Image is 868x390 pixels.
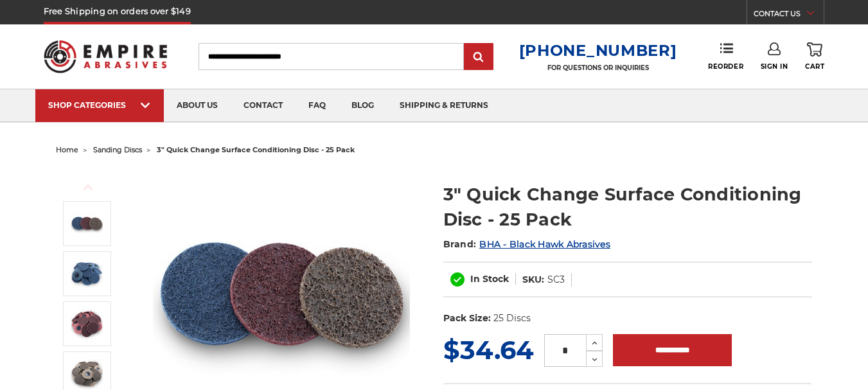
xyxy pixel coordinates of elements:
img: 3-inch medium red surface conditioning quick change disc for versatile metalwork, 25 pack [71,308,103,340]
div: SHOP CATEGORIES [48,100,151,110]
dd: SC3 [547,273,565,287]
span: $34.64 [443,334,534,366]
h1: 3" Quick Change Surface Conditioning Disc - 25 Pack [443,182,812,232]
dt: Pack Size: [443,312,491,325]
span: Cart [805,62,824,71]
dd: 25 Discs [493,312,531,325]
span: In Stock [470,273,509,285]
a: sanding discs [93,145,142,154]
a: faq [296,89,339,122]
a: CONTACT US [754,6,824,24]
a: shipping & returns [387,89,501,122]
a: contact [231,89,296,122]
span: Reorder [708,62,743,71]
a: about us [164,89,231,122]
a: Reorder [708,42,743,70]
input: Submit [466,44,492,70]
a: BHA - Black Hawk Abrasives [479,238,610,250]
a: Cart [805,42,824,71]
a: blog [339,89,387,122]
a: home [56,145,78,154]
button: Previous [73,173,103,201]
p: FOR QUESTIONS OR INQUIRIES [519,64,677,72]
img: Empire Abrasives [44,32,167,80]
span: Sign In [761,62,788,71]
span: Brand: [443,238,477,250]
a: [PHONE_NUMBER] [519,41,677,60]
dt: SKU: [522,273,544,287]
img: 3-inch fine blue surface conditioning quick change disc for metal finishing, 25 pack [71,258,103,290]
span: 3" quick change surface conditioning disc - 25 pack [157,145,355,154]
img: 3-inch surface conditioning quick change disc by Black Hawk Abrasives [71,208,103,240]
img: 3-inch coarse tan surface conditioning quick change disc for light finishing tasks, 25 pack [71,358,103,390]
